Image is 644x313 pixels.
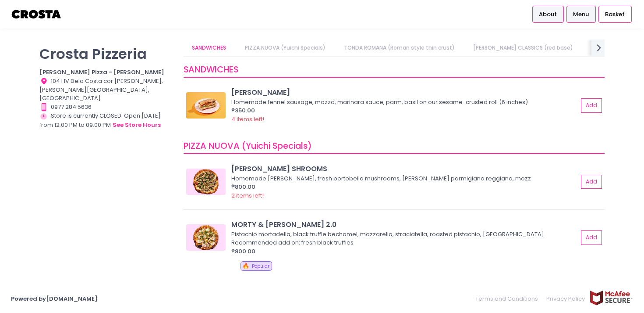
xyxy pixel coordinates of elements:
span: About [539,10,557,19]
span: 4 items left! [231,115,264,123]
span: 2 items left! [231,191,264,200]
span: 🔥 [242,262,249,270]
p: Crosta Pizzeria [39,45,173,62]
div: ₱350.00 [231,106,578,115]
span: Basket [605,10,625,19]
a: Terms and Conditions [475,290,542,307]
a: Powered by[DOMAIN_NAME] [11,295,98,303]
div: MORTY & [PERSON_NAME] 2.0 [231,219,578,230]
button: Add [581,175,602,189]
div: Homemade [PERSON_NAME], fresh portobello mushrooms, [PERSON_NAME] parmigiano reggiano, mozz [231,174,575,183]
a: Privacy Policy [542,290,590,307]
span: SANDWICHES [184,64,238,76]
span: PIZZA NUOVA (Yuichi Specials) [184,140,312,152]
img: MORTY & ELLA 2.0 [186,224,226,251]
span: Popular [252,263,269,270]
button: Add [581,98,602,113]
a: About [532,6,564,22]
a: PIZZA NUOVA (Yuichi Specials) [236,40,334,56]
div: Pistachio mortadella, black truffle bechamel, mozzarella, straciatella, roasted pistachio, [GEOGR... [231,230,575,247]
div: Homemade fennel sausage, mozza, marinara sauce, parm, basil on our sesame-crusted roll (6 inches) [231,98,575,107]
a: SANDWICHES [184,40,235,56]
button: Add [581,230,602,245]
div: [PERSON_NAME] SHROOMS [231,164,578,174]
div: [PERSON_NAME] [231,87,578,97]
img: SALCICCIA SHROOMS [186,169,226,195]
img: mcafee-secure [589,290,633,306]
a: TONDA ROMANA (Roman style thin crust) [335,40,463,56]
a: Menu [566,6,596,22]
a: [PERSON_NAME] CLASSICS (red base) [465,40,582,56]
div: Store is currently CLOSED. Open [DATE] from 12:00 PM to 09:00 PM [39,112,173,130]
b: [PERSON_NAME] Pizza - [PERSON_NAME] [39,68,164,76]
span: Menu [573,10,589,19]
img: HOAGIE ROLL [186,92,226,119]
div: ₱800.00 [231,247,578,256]
div: 104 HV Dela Costa cor [PERSON_NAME], [PERSON_NAME][GEOGRAPHIC_DATA], [GEOGRAPHIC_DATA] [39,77,173,103]
div: 0977 284 5636 [39,103,173,112]
img: logo [11,7,62,22]
div: ₱800.00 [231,183,578,191]
button: see store hours [112,120,161,130]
